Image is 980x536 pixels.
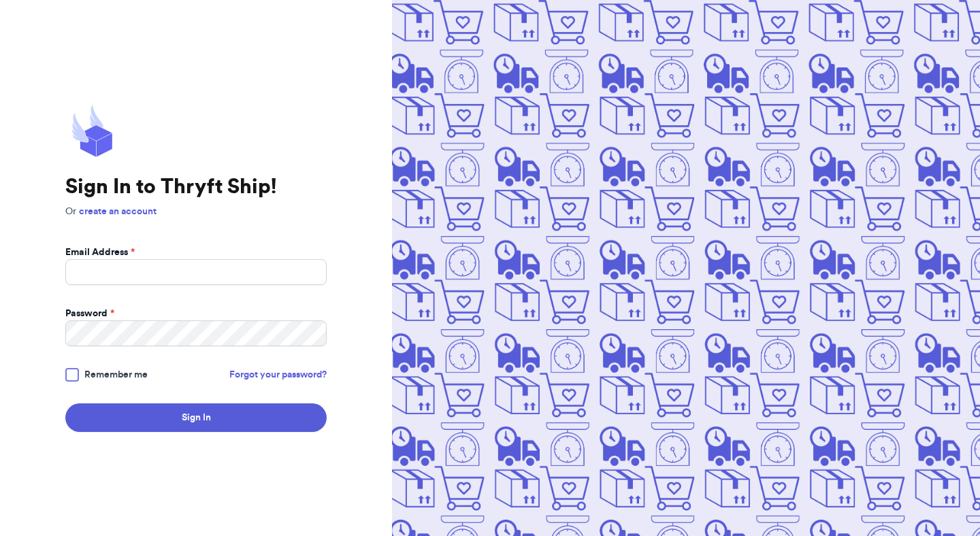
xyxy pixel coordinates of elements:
p: Or [65,205,327,218]
a: create an account [79,207,157,216]
label: Password [65,307,114,320]
label: Email Address [65,246,135,259]
button: Sign In [65,403,327,432]
span: Remember me [84,368,148,382]
h1: Sign In to Thryft Ship! [65,175,327,199]
a: Forgot your password? [229,368,327,382]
